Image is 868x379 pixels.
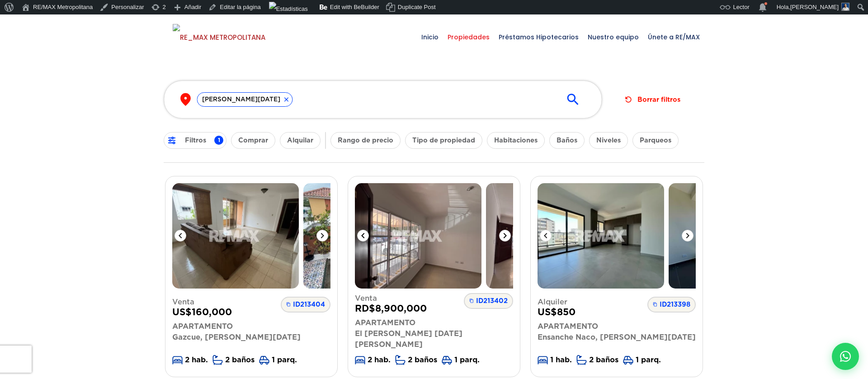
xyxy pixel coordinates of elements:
[197,92,292,107] div: [PERSON_NAME][DATE]
[173,14,265,60] a: RE/MAX Metropolitana
[464,293,513,309] span: ID213402
[172,356,183,365] img: Icono de bedrooms
[172,321,330,332] p: Apartamento
[172,332,330,343] p: Gazcue, [PERSON_NAME][DATE]
[538,355,572,365] li: 1 hab.
[214,136,223,145] span: 1
[790,4,839,10] span: [PERSON_NAME]
[355,317,513,328] p: Apartamento
[212,355,223,365] img: Icono de bathrooms
[549,132,585,149] button: Baños
[355,328,513,350] p: El [PERSON_NAME] [DATE][PERSON_NAME]
[355,293,513,304] span: Venta
[538,332,696,343] p: Ensanche Naco, [PERSON_NAME][DATE]
[355,356,365,365] img: Icono de bedrooms
[164,132,226,149] button: Filtros1
[623,356,633,365] img: Icono de parking
[281,297,330,313] span: ID213404
[583,24,643,51] span: Nuestro equipo
[632,132,679,149] button: Parqueos
[622,91,684,108] button: Borrar filtros
[417,24,443,51] span: Inicio
[348,176,520,377] a: ApartamentoApartamentoID213402VentaRD$8,900,000ApartamentoEl [PERSON_NAME] [DATE][PERSON_NAME]Ico...
[417,14,443,60] a: Inicio
[330,132,401,149] button: Rango de precio
[197,95,285,104] span: [PERSON_NAME][DATE]
[355,304,513,313] span: RD $ 8,900,000
[443,24,494,51] span: Propiedades
[486,183,613,289] img: Apartamento
[669,183,795,289] img: Apartamento
[589,132,628,149] button: Niveles
[442,356,452,365] img: Icono de parking
[576,355,587,365] img: Icono de bathrooms
[280,132,321,149] button: Alquilar
[173,24,265,51] img: RE_MAX METROPOLITANA
[583,14,643,60] a: Nuestro equipo
[487,132,545,149] button: Habitaciones
[355,355,391,365] li: 2 hab.
[405,132,482,149] button: Tipo de propiedad
[442,355,480,365] li: 1 parq.
[443,14,494,60] a: Propiedades
[538,297,696,308] span: Alquiler
[395,355,437,365] li: 2 baños
[538,356,548,365] img: Icono de bedrooms
[172,183,299,289] img: Apartamento
[172,308,330,317] span: US $ 160,000
[647,297,696,313] span: ID213398
[303,183,430,289] img: Apartamento
[395,355,406,365] img: Icono de bathrooms
[172,297,330,308] span: Venta
[355,183,481,289] img: Apartamento
[259,355,297,365] li: 1 parq.
[494,24,583,51] span: Préstamos Hipotecarios
[167,135,177,146] img: ic-tune.svg
[231,132,275,149] button: Comprar
[538,183,664,289] img: Apartamento
[259,356,269,365] img: Icono de parking
[576,355,618,365] li: 2 baños
[538,308,696,317] span: US $ 850
[538,321,696,332] p: Apartamento
[212,355,255,365] li: 2 baños
[269,2,308,16] img: Visitas de 48 horas. Haz clic para ver más estadísticas del sitio.
[643,24,704,51] span: Únete a RE/MAX
[623,355,661,365] li: 1 parq.
[178,92,588,107] div: Haz clic para ver todas las ubicaciones seleccionadas
[172,355,208,365] li: 2 hab.
[643,14,704,60] a: Únete a RE/MAX
[494,14,583,60] a: Préstamos Hipotecarios
[531,176,703,377] a: ApartamentoApartamentoID213398AlquilerUS$850ApartamentoEnsanche Naco, [PERSON_NAME][DATE]Icono de...
[165,176,337,377] a: ApartamentoApartamentoID213404VentaUS$160,000ApartamentoGazcue, [PERSON_NAME][DATE]Icono de bedro...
